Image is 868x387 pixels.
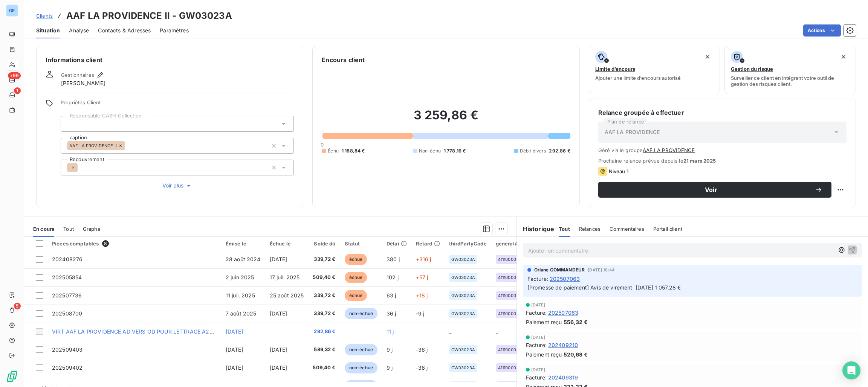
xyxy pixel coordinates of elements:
span: Facture : [526,341,547,349]
span: 5 [14,303,21,309]
span: GW03023A [451,257,475,262]
span: [DATE] [226,328,243,335]
div: Échue le [270,241,304,247]
span: Clients [36,13,53,19]
button: Voir [598,182,831,198]
span: Niveau 1 [609,168,628,174]
span: échue [345,272,367,283]
span: -9 j [416,310,425,317]
span: Paiement reçu [526,318,562,326]
span: 292,86 € [549,148,570,154]
input: Ajouter une valeur [78,164,84,171]
span: 1 188,84 € [342,148,365,154]
span: 202409319 [548,373,578,381]
span: 36 j [387,310,396,317]
span: AAF LA PROVIDENCE [605,128,660,136]
span: GW03023A [451,366,475,370]
span: 202507736 [52,292,82,299]
span: 1 [14,87,21,94]
h2: 3 259,86 € [322,108,570,130]
span: 380 j [387,256,400,262]
span: 1 778,16 € [444,148,466,154]
span: Facture : [527,275,548,283]
span: [DATE] [531,335,546,340]
img: Logo LeanPay [6,370,18,382]
span: Facture : [526,309,547,317]
span: 339,72 € [313,292,335,299]
span: 9 j [387,364,393,371]
span: 21 mars 2025 [683,158,716,164]
input: Ajouter une valeur [67,120,73,127]
h6: Historique [517,224,555,233]
span: non-échue [345,362,377,373]
div: thirdPartyCode [449,241,487,247]
span: Situation [36,27,60,34]
span: [DATE] [270,346,287,353]
span: Portail client [653,226,682,232]
span: Propriétés Client [61,99,294,110]
span: [DATE] [270,364,287,371]
div: Pièces comptables [52,240,217,247]
span: 556,32 € [564,318,588,326]
span: Débit divers [520,148,546,154]
span: 292,86 € [313,328,335,335]
span: Surveiller ce client en intégrant votre outil de gestion des risques client. [731,75,850,87]
span: Paramètres [160,27,189,34]
span: 7 août 2025 [226,310,257,317]
button: Limite d’encoursAjouter une limite d’encours autorisé [589,46,720,94]
span: 509,40 € [313,364,335,372]
span: 17 juil. 2025 [270,274,300,280]
div: Retard [416,241,440,247]
span: Échu [328,148,339,154]
span: Relances [579,226,601,232]
span: En cours [33,226,54,232]
span: 41110000 [498,257,516,262]
span: 202509402 [52,364,83,371]
span: Commentaires [610,226,644,232]
span: non-échue [345,344,377,355]
span: +18 j [416,292,428,299]
span: +316 j [416,256,431,262]
span: 41110000 [498,347,516,352]
span: Prochaine relance prévue depuis le [598,158,847,164]
span: 25 août 2025 [270,292,304,299]
span: 202409210 [548,341,578,349]
button: Voir plus [61,181,294,190]
span: [DATE] [270,256,287,262]
span: GW03023A [451,347,475,352]
span: _ [449,328,451,335]
h6: Relance groupée à effectuer [598,108,847,117]
span: 202507063 [548,309,578,317]
span: +57 j [416,274,428,280]
span: 41110000 [498,366,516,370]
span: Tout [559,226,570,232]
span: 63 j [387,292,396,299]
span: Limite d’encours [595,66,635,72]
span: Voir plus [162,182,193,189]
div: Délai [387,241,407,247]
span: 2 juin 2025 [226,274,254,280]
span: Gestionnaires [61,72,94,78]
span: 11 juil. 2025 [226,292,255,299]
h6: Informations client [46,55,294,64]
a: Clients [36,12,53,20]
span: 0 [321,142,324,148]
span: Paiement reçu [526,350,562,358]
div: Solde dû [313,241,335,247]
span: _ [496,328,498,335]
span: Orlane COMMANDEUR [534,267,585,273]
span: 41110000 [498,311,516,316]
button: Actions [803,24,841,37]
span: -36 j [416,346,428,353]
span: [DATE] [270,310,287,317]
span: -36 j [416,364,428,371]
span: non-échue [345,308,377,319]
span: 41110000 [498,275,516,280]
span: 520,68 € [564,350,588,358]
span: 41110000 [498,293,516,298]
span: [DATE] 18:44 [588,268,614,272]
span: 202507063 [550,275,580,283]
div: generalAccountCode [496,241,549,247]
span: Non-échu [419,148,441,154]
span: [DATE] [531,367,546,372]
